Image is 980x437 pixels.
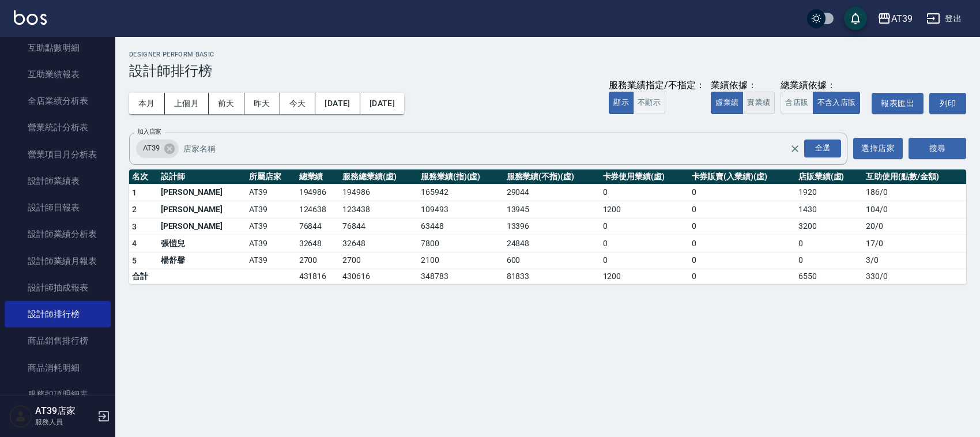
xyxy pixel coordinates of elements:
a: 全店業績分析表 [5,88,111,114]
button: Open [802,137,843,160]
td: [PERSON_NAME] [158,218,247,235]
button: 今天 [280,93,316,114]
th: 卡券使用業績(虛) [600,169,689,184]
td: 張愷兒 [158,235,247,253]
td: 32648 [340,235,418,253]
button: 本月 [129,93,165,114]
a: 設計師業績表 [5,168,111,194]
p: 服務人員 [35,417,94,427]
td: 20 / 0 [863,218,966,235]
td: AT39 [246,218,296,235]
td: 1200 [600,269,689,284]
button: [DATE] [360,93,404,114]
td: [PERSON_NAME] [158,184,247,201]
div: 業績依據： [711,80,775,92]
td: 0 [796,235,863,253]
label: 加入店家 [137,127,161,136]
a: 互助點數明細 [5,35,111,61]
button: 含店販 [781,92,813,114]
td: 0 [600,184,689,201]
td: 81833 [504,269,600,284]
td: 430616 [340,269,418,284]
a: 設計師日報表 [5,194,111,221]
div: 全選 [804,140,841,157]
td: 13396 [504,218,600,235]
th: 服務業績(不指)(虛) [504,169,600,184]
a: 設計師業績月報表 [5,248,111,274]
td: 0 [689,252,796,269]
td: 17 / 0 [863,235,966,253]
a: 服務扣項明細表 [5,381,111,408]
td: 1200 [600,201,689,218]
td: 76844 [296,218,340,235]
button: [DATE] [315,93,360,114]
td: AT39 [246,201,296,218]
td: 348783 [418,269,504,284]
td: 6550 [796,269,863,284]
button: 實業績 [742,92,775,114]
td: 29044 [504,184,600,201]
td: 194986 [340,184,418,201]
td: 330 / 0 [863,269,966,284]
button: 不顯示 [633,92,665,114]
a: 設計師排行榜 [5,301,111,327]
td: 2700 [296,252,340,269]
td: 32648 [296,235,340,253]
span: 5 [132,256,137,265]
td: AT39 [246,184,296,201]
a: 商品消耗明細 [5,355,111,381]
a: 商品銷售排行榜 [5,327,111,354]
input: 店家名稱 [180,138,811,159]
table: a dense table [129,169,966,285]
td: 431816 [296,269,340,284]
td: 0 [600,235,689,253]
td: 165942 [418,184,504,201]
td: 0 [689,184,796,201]
td: AT39 [246,235,296,253]
button: 報表匯出 [872,93,924,114]
th: 服務業績(指)(虛) [418,169,504,184]
div: 總業績依據： [781,80,866,92]
button: save [844,7,867,30]
th: 服務總業績(虛) [340,169,418,184]
button: 登出 [922,8,966,29]
td: 2700 [340,252,418,269]
th: 設計師 [158,169,247,184]
td: 600 [504,252,600,269]
td: 0 [689,218,796,235]
span: 1 [132,188,137,197]
button: 上個月 [165,93,209,114]
td: 0 [796,252,863,269]
td: 186 / 0 [863,184,966,201]
a: 設計師抽成報表 [5,274,111,301]
td: 3200 [796,218,863,235]
td: 1430 [796,201,863,218]
td: 63448 [418,218,504,235]
button: 昨天 [244,93,280,114]
th: 店販業績(虛) [796,169,863,184]
td: 104 / 0 [863,201,966,218]
button: 虛業績 [711,92,743,114]
span: AT39 [136,142,167,154]
span: 4 [132,239,137,248]
button: 顯示 [609,92,634,114]
button: 不含入店販 [813,92,861,114]
td: 109493 [418,201,504,218]
button: 搜尋 [909,138,966,159]
button: 選擇店家 [853,138,903,159]
a: 營業統計分析表 [5,114,111,141]
div: AT39 [136,140,179,158]
h5: AT39店家 [35,405,94,417]
td: 7800 [418,235,504,253]
th: 卡券販賣(入業績)(虛) [689,169,796,184]
td: 合計 [129,269,158,284]
button: 前天 [209,93,244,114]
span: 3 [132,222,137,231]
h2: Designer Perform Basic [129,51,966,58]
td: 0 [600,252,689,269]
span: 2 [132,205,137,214]
img: Logo [14,10,47,25]
td: [PERSON_NAME] [158,201,247,218]
td: 123438 [340,201,418,218]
